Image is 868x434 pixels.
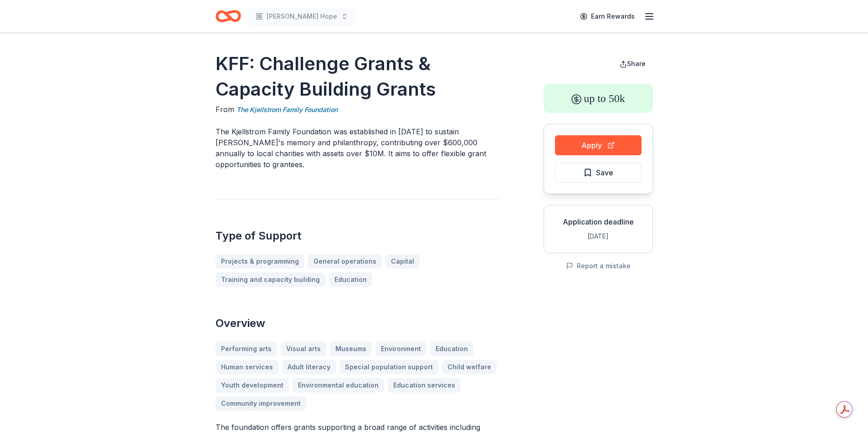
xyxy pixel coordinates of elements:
[216,5,241,27] a: Home
[566,260,631,271] button: Report a mistake
[216,104,500,115] div: From
[267,11,337,22] span: [PERSON_NAME] Hope
[385,254,420,269] a: Capital
[555,163,642,183] button: Save
[216,51,500,102] h1: KFF: Challenge Grants & Capacity Building Grants
[216,229,500,243] h2: Type of Support
[216,316,500,331] h2: Overview
[248,7,355,26] button: [PERSON_NAME] Hope
[596,167,613,179] span: Save
[308,254,382,269] a: General operations
[612,55,653,73] button: Share
[575,8,640,25] a: Earn Rewards
[555,135,642,155] button: Apply
[544,84,653,113] div: up to 50k
[216,254,304,269] a: Projects & programming
[236,104,338,115] a: The Kjellstrom Family Foundation
[627,60,646,67] span: Share
[216,126,500,170] p: The Kjellstrom Family Foundation was established in [DATE] to sustain [PERSON_NAME]'s memory and ...
[551,231,645,242] div: [DATE]
[329,272,372,287] a: Education
[216,272,325,287] a: Training and capacity building
[551,216,645,227] div: Application deadline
